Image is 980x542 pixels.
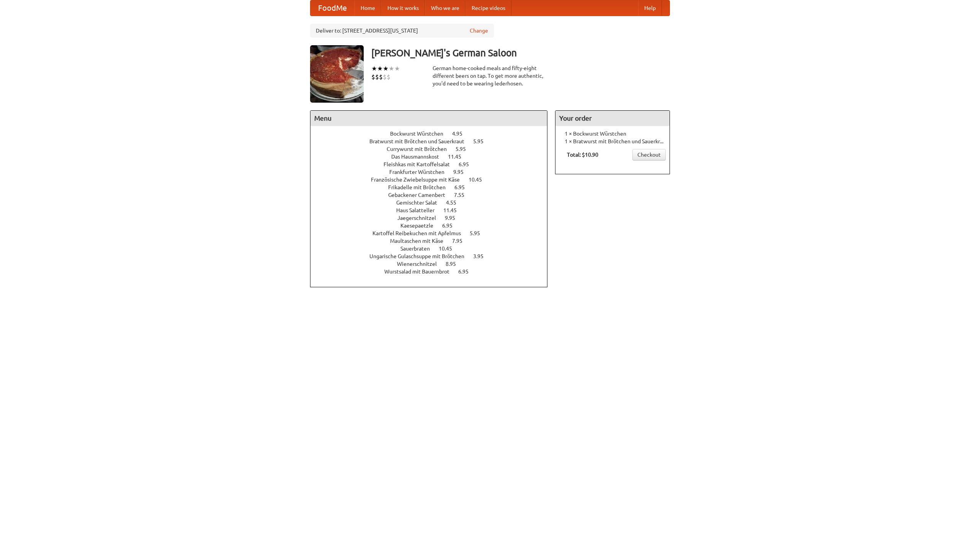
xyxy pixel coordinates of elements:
a: Kaesepaetzle 6.95 [400,223,467,229]
a: Französische Zwiebelsuppe mit Käse 10.45 [371,177,496,183]
span: 7.95 [452,238,470,244]
b: Total: $10.90 [567,152,598,158]
span: 4.95 [452,131,470,137]
h3: [PERSON_NAME]'s German Saloon [371,45,670,61]
span: Haus Salatteller [396,207,442,213]
a: Kartoffel Reibekuchen mit Apfelmus 5.95 [372,230,494,236]
a: Help [638,0,662,16]
img: angular.jpg [310,45,364,103]
span: Das Hausmannskost [391,154,447,160]
a: Currywurst mit Brötchen 5.95 [387,146,480,152]
a: Gemischter Salat 4.55 [396,200,470,206]
span: Frankfurter Würstchen [389,169,452,175]
a: Recipe videos [465,0,511,16]
a: How it works [381,0,425,16]
a: Who we are [425,0,465,16]
li: ★ [394,64,400,73]
span: Currywurst mit Brötchen [387,146,454,152]
li: $ [383,73,387,81]
a: Frikadelle mit Brötchen 6.95 [388,184,479,190]
span: 5.95 [456,146,474,152]
h4: Your order [555,111,670,126]
a: Gebackener Camenbert 7.55 [388,192,479,198]
span: Gemischter Salat [396,200,445,206]
li: ★ [371,64,377,73]
span: 10.45 [469,177,490,183]
a: Frankfurter Würstchen 9.95 [389,169,478,175]
a: Maultaschen mit Käse 7.95 [390,238,477,244]
span: Sauerbraten [400,246,438,252]
li: $ [387,73,390,81]
a: Bratwurst mit Brötchen und Sauerkraut 5.95 [369,138,498,144]
span: 9.95 [453,169,471,175]
span: Jaegerschnitzel [397,215,444,221]
span: 8.95 [446,261,464,267]
span: Wienerschnitzel [397,261,444,267]
span: 6.95 [454,184,472,190]
h4: Menu [310,111,547,126]
li: $ [371,73,375,81]
span: Bratwurst mit Brötchen und Sauerkraut [369,138,472,144]
li: $ [375,73,379,81]
div: Deliver to: [STREET_ADDRESS][US_STATE] [310,24,494,38]
span: Kaesepaetzle [400,223,441,229]
span: Bockwurst Würstchen [390,131,451,137]
div: German home-cooked meals and fifty-eight different beers on tap. To get more authentic, you'd nee... [433,64,547,87]
span: 10.45 [439,246,460,252]
a: FoodMe [310,0,354,16]
li: 1 × Bratwurst mit Brötchen und Sauerkraut [559,138,666,145]
span: 6.95 [442,223,460,229]
li: $ [379,73,383,81]
span: Maultaschen mit Käse [390,238,451,244]
span: Ungarische Gulaschsuppe mit Brötchen [369,253,472,259]
span: 6.95 [459,161,477,167]
a: Change [470,27,488,34]
span: 11.45 [443,207,464,213]
span: 7.55 [454,192,472,198]
a: Ungarische Gulaschsuppe mit Brötchen 3.95 [369,253,498,259]
li: 1 × Bockwurst Würstchen [559,130,666,138]
span: Gebackener Camenbert [388,192,453,198]
span: Französische Zwiebelsuppe mit Käse [371,177,467,183]
a: Jaegerschnitzel 9.95 [397,215,469,221]
span: 3.95 [473,253,491,259]
li: ★ [389,64,394,73]
a: Wienerschnitzel 8.95 [397,261,470,267]
span: 4.55 [446,200,464,206]
a: Checkout [632,149,666,160]
li: ★ [383,64,389,73]
span: 6.95 [458,269,476,275]
a: Bockwurst Würstchen 4.95 [390,131,477,137]
span: Wurstsalad mit Bauernbrot [384,269,457,275]
a: Home [354,0,381,16]
span: 5.95 [470,230,488,236]
a: Sauerbraten 10.45 [400,246,466,252]
span: 9.95 [445,215,463,221]
span: Fleishkas mit Kartoffelsalat [384,161,457,167]
a: Haus Salatteller 11.45 [396,207,471,213]
a: Fleishkas mit Kartoffelsalat 6.95 [384,161,483,167]
span: 5.95 [473,138,491,144]
li: ★ [377,64,383,73]
a: Das Hausmannskost 11.45 [391,154,475,160]
span: 11.45 [448,154,469,160]
span: Kartoffel Reibekuchen mit Apfelmus [372,230,469,236]
a: Wurstsalad mit Bauernbrot 6.95 [384,269,483,275]
span: Frikadelle mit Brötchen [388,184,453,190]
